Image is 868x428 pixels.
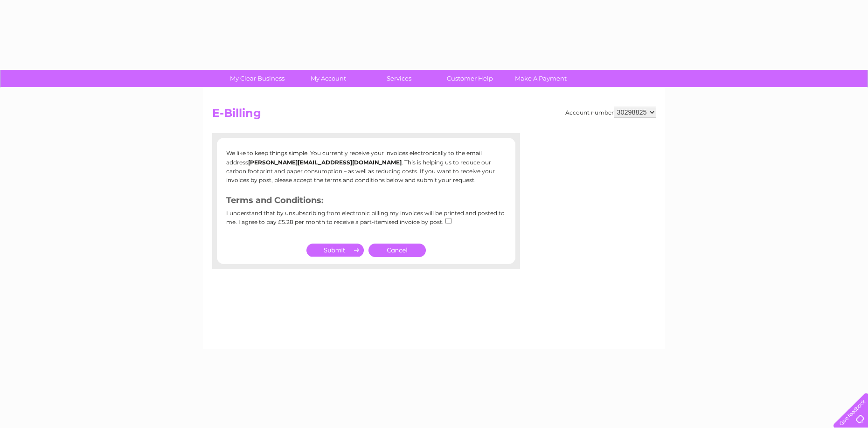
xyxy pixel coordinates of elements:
[248,159,402,166] b: [PERSON_NAME][EMAIL_ADDRESS][DOMAIN_NAME]
[212,107,656,124] h2: E-Billing
[226,194,506,210] h3: Terms and Conditions:
[565,107,656,118] div: Account number
[219,70,296,87] a: My Clear Business
[290,70,367,87] a: My Account
[431,70,508,87] a: Customer Help
[226,149,506,184] p: We like to keep things simple. You currently receive your invoices electronically to the email ad...
[502,70,579,87] a: Make A Payment
[361,70,437,87] a: Services
[306,244,364,257] input: Submit
[226,210,506,232] div: I understand that by unsubscribing from electronic billing my invoices will be printed and posted...
[368,244,426,257] a: Cancel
